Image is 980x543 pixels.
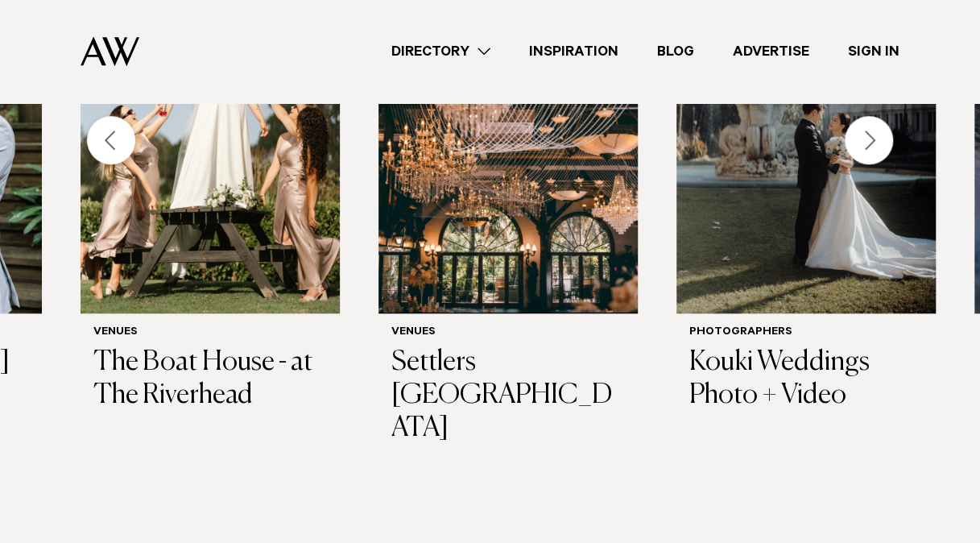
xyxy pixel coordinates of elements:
h3: The Boat House - at The Riverhead [93,346,327,412]
a: Inspiration [510,41,638,63]
img: Auckland Weddings Logo [81,36,139,66]
a: Blog [638,41,713,63]
a: Advertise [713,41,829,63]
h6: Venues [93,326,327,340]
a: Sign In [829,41,919,63]
h6: Photographers [689,326,923,340]
a: Directory [372,41,510,63]
h3: Kouki Weddings Photo + Video [689,346,923,412]
h6: Venues [391,326,625,340]
h3: Settlers [GEOGRAPHIC_DATA] [391,346,625,445]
